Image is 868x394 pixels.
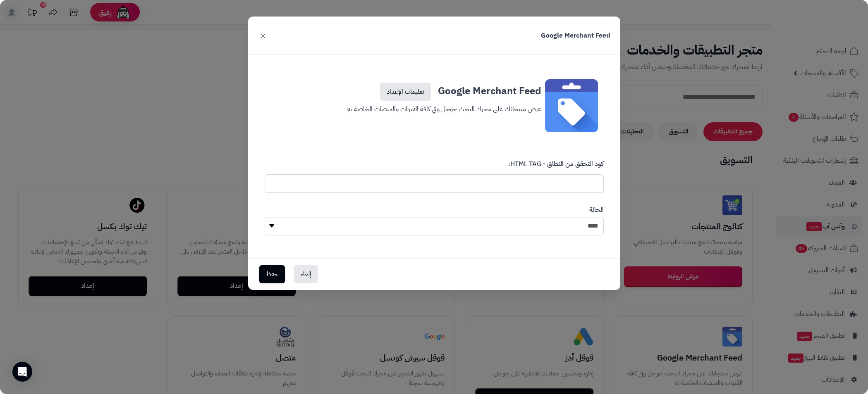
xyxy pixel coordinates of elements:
p: عرض منتجاتك على محرك البحث جوجل وفي كافة القنوات والمنصات الخاصة به [327,101,541,115]
button: × [258,26,268,45]
a: تعليمات الإعداد [380,83,431,101]
label: كود التحقق من النطاق - HTML TAG: [508,159,604,172]
img: MerchantFeed.png [545,79,598,132]
h3: Google Merchant Feed [327,79,541,101]
h3: Google Merchant Feed [541,31,610,40]
div: Open Intercom Messenger [12,362,32,382]
button: حفظ [259,265,285,283]
label: الحالة [589,205,604,215]
button: إلغاء [294,265,318,283]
